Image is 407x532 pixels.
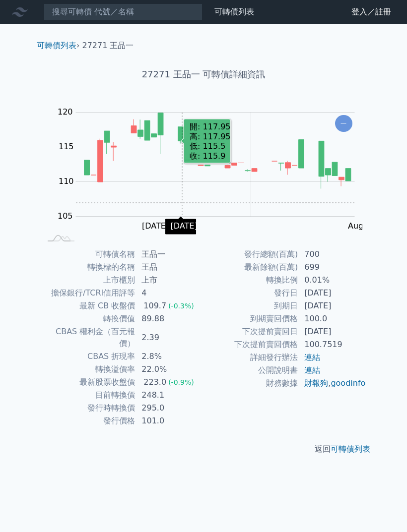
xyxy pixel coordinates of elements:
tspan: [DATE] [142,221,169,231]
iframe: Chat Widget [357,484,407,532]
li: › [37,40,79,52]
td: 下次提前賣回日 [203,325,298,338]
td: 發行日 [203,287,298,299]
td: 王品一 [136,248,203,261]
td: 發行時轉換價 [41,402,136,414]
g: Chart [52,107,371,231]
td: 4 [136,287,203,299]
td: 轉換價值 [41,312,136,325]
td: 最新股票收盤價 [41,376,136,389]
td: 22.0% [136,363,203,376]
span: (-0.3%) [168,302,194,310]
td: 公開說明書 [203,364,298,377]
a: 可轉債列表 [37,41,76,50]
td: [DATE] [298,299,366,312]
td: 2.8% [136,350,203,363]
td: [DATE] [298,325,366,338]
td: 最新 CB 收盤價 [41,299,136,312]
td: 可轉債名稱 [41,248,136,261]
td: 下次提前賣回價格 [203,338,298,351]
td: 2.39 [136,325,203,350]
a: 登入／註冊 [343,4,399,20]
div: 109.7 [141,300,168,312]
li: 27271 王品一 [82,40,134,52]
td: 89.88 [136,312,203,325]
td: 101.0 [136,414,203,427]
tspan: 115 [59,142,74,151]
td: 發行總額(百萬) [203,248,298,261]
a: goodinfo [331,378,365,388]
span: (-0.9%) [168,378,194,386]
td: 248.1 [136,389,203,402]
td: 目前轉換價 [41,389,136,402]
div: 聊天小工具 [357,484,407,532]
td: 轉換比例 [203,274,298,287]
td: 700 [298,248,366,261]
td: CBAS 折現率 [41,350,136,363]
h1: 27271 王品一 可轉債詳細資訊 [29,67,378,81]
td: 699 [298,261,366,274]
tspan: Aug [348,221,363,231]
div: 223.0 [141,376,168,388]
input: 搜尋可轉債 代號／名稱 [44,3,203,20]
tspan: 120 [58,107,73,117]
td: 上市 [136,274,203,287]
td: 王品 [136,261,203,274]
td: 0.01% [298,274,366,287]
td: 財務數據 [203,377,298,390]
td: CBAS 權利金（百元報價） [41,325,136,350]
td: 詳細發行辦法 [203,351,298,364]
a: 連結 [304,353,320,362]
a: 財報狗 [304,378,328,388]
td: 最新餘額(百萬) [203,261,298,274]
p: 返回 [29,443,378,455]
td: 上市櫃別 [41,274,136,287]
td: 轉換溢價率 [41,363,136,376]
td: , [298,377,366,390]
a: 可轉債列表 [214,7,254,16]
td: 100.0 [298,312,366,325]
td: 擔保銀行/TCRI信用評等 [41,287,136,299]
td: 轉換標的名稱 [41,261,136,274]
tspan: 110 [59,177,74,186]
a: 連結 [304,365,320,375]
td: 發行價格 [41,414,136,427]
td: 到期日 [203,299,298,312]
a: 100.7519 [304,340,342,349]
tspan: 105 [58,211,73,221]
a: 可轉債列表 [331,444,370,454]
td: 到期賣回價格 [203,312,298,325]
td: 295.0 [136,402,203,414]
td: [DATE] [298,287,366,299]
